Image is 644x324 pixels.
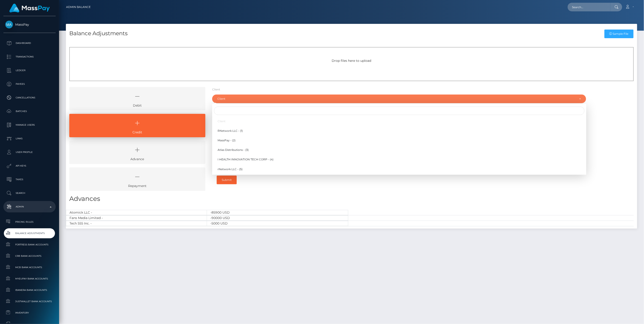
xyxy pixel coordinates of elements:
[5,149,54,156] p: User Profile
[5,40,54,47] p: Dashboard
[5,53,54,60] p: Transactions
[3,78,56,90] a: Payees
[5,219,54,224] span: Pricing Rules
[3,174,56,185] a: Taxes
[5,122,54,128] p: Manage Users
[3,51,56,62] a: Transactions
[5,310,54,315] span: Inventory
[5,242,54,247] span: Fortress Bank Accounts
[5,21,13,28] img: MassPay
[3,251,56,261] a: CRB Bank Accounts
[69,141,205,164] a: Advance
[3,240,56,249] a: Fortress Bank Accounts
[5,135,54,142] p: Links
[5,253,54,259] span: CRB Bank Accounts
[218,167,243,171] span: rNetwork LLC - (5)
[3,160,56,172] a: API Keys
[5,203,54,210] p: Admin
[66,221,207,226] div: Tech 555 Inc. -
[3,22,56,27] span: MassPay
[3,285,56,295] a: Ibanera Bank Accounts
[3,133,56,144] a: Links
[5,265,54,270] span: MCB Bank Accounts
[5,94,54,101] p: Cancellations
[212,95,586,103] button: Client
[3,92,56,103] a: Cancellations
[5,299,54,304] span: JustWallet Bank Accounts
[207,215,348,221] div: -90000 USD
[218,129,243,133] span: RNetwork LLC - (1)
[3,119,56,131] a: Manage Users
[5,162,54,169] p: API Keys
[69,87,205,110] a: Debit
[604,30,634,38] a: Sample File
[332,59,371,63] span: Drop files here to upload
[5,190,54,197] p: Search
[69,194,634,203] h3: Advances
[3,217,56,227] a: Pricing Rules
[3,147,56,158] a: User Profile
[3,65,56,76] a: Ledger
[5,276,54,281] span: MyEUPay Bank Accounts
[214,107,584,115] input: Search
[3,297,56,306] a: JustWallet Bank Accounts
[3,262,56,272] a: MCB Bank Accounts
[568,3,610,11] input: Search...
[69,114,205,137] a: Credit
[69,167,205,191] a: Repayment
[3,308,56,318] a: Inventory
[5,81,54,87] p: Payees
[218,157,274,162] span: I HEALTH INNOVATION TECH CORP - (4)
[5,231,54,236] span: Balance Adjustments
[3,201,56,212] a: Admin
[69,30,128,37] h4: Balance Adjustments
[5,67,54,74] p: Ledger
[66,210,207,215] div: Atomick LLC -
[218,148,249,152] span: Atlas Distributions - (3)
[3,37,56,49] a: Dashboard
[3,106,56,117] a: Batches
[218,138,236,142] span: MassPay - (2)
[5,108,54,115] p: Batches
[217,97,576,101] div: Client
[9,4,50,12] img: MassPay Logo
[212,87,220,92] label: Client
[3,187,56,199] a: Search
[207,221,348,226] div: -5000 USD
[3,274,56,284] a: MyEUPay Bank Accounts
[5,287,54,293] span: Ibanera Bank Accounts
[3,228,56,238] a: Balance Adjustments
[66,2,91,12] a: Admin Balance
[5,176,54,183] p: Taxes
[207,210,348,215] div: -85900 USD
[66,215,207,221] div: Fans Media Limited -
[217,176,237,184] button: Submit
